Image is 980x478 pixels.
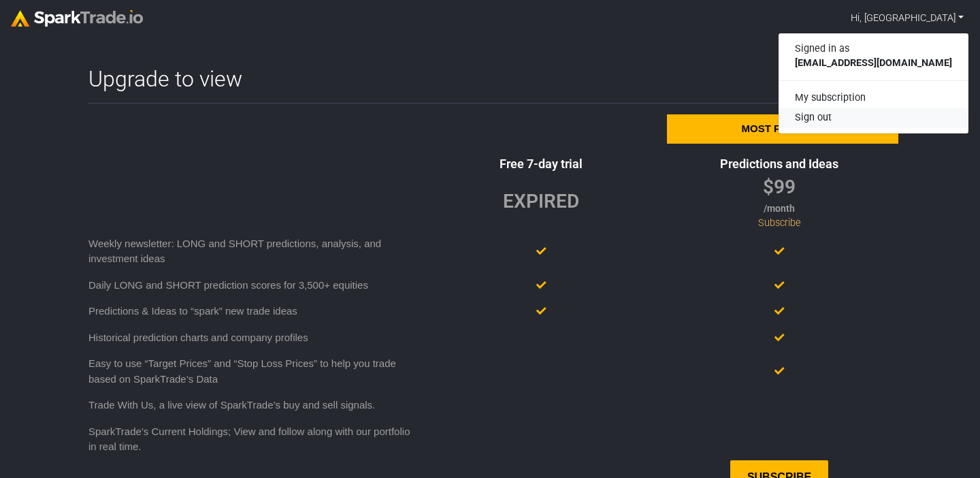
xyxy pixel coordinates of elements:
a: Hi, [GEOGRAPHIC_DATA] [845,5,969,31]
h2: Upgrade to view [88,66,242,92]
div: Most popular [742,121,824,137]
b: [EMAIL_ADDRESS][DOMAIN_NAME] [795,57,952,69]
div: Predictions & Ideas to “spark” new trade ideas [82,304,422,319]
img: sparktrade.png [11,10,143,27]
div: Predictions and Ideas [660,155,898,173]
div: Free 7-day trial [422,155,660,173]
div: Historical prediction charts and company profiles [82,330,422,346]
div: EXPIRED [503,187,579,216]
div: Weekly newsletter: LONG and SHORT predictions, analysis, and investment ideas [82,236,422,267]
div: Signed in as [779,39,968,74]
div: Easy to use “Target Prices” and “Stop Loss Prices” to help you trade based on SparkTrade’s Data [82,356,422,387]
div: SparkTrade’s Current Holdings; View and follow along with our portfolio in real time. [82,424,422,455]
a: My subscription [779,88,968,108]
div: Hi, [GEOGRAPHIC_DATA] [778,33,969,134]
div: /month [764,202,795,216]
button: Sign out [779,108,968,128]
a: Subscribe [758,217,800,229]
div: $99 [763,173,796,202]
div: Daily LONG and SHORT prediction scores for 3,500+ equities [82,278,422,293]
div: Trade With Us, a live view of SparkTrade’s buy and sell signals. [82,398,422,413]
